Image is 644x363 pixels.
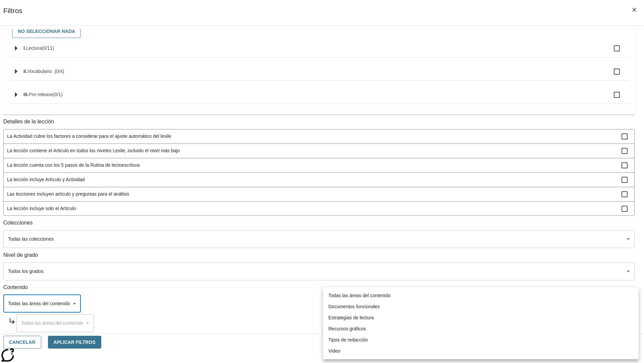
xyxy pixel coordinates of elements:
li: Recursos gráficos [323,323,639,334]
li: Documentos funcionales [323,301,639,312]
li: Tipos de redacción [323,334,639,346]
li: Estrategias de lectura [323,312,639,323]
li: Todas las áreas del contenido [323,290,639,301]
ul: Seleccione el Contenido [323,287,639,359]
li: Video [323,346,639,357]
